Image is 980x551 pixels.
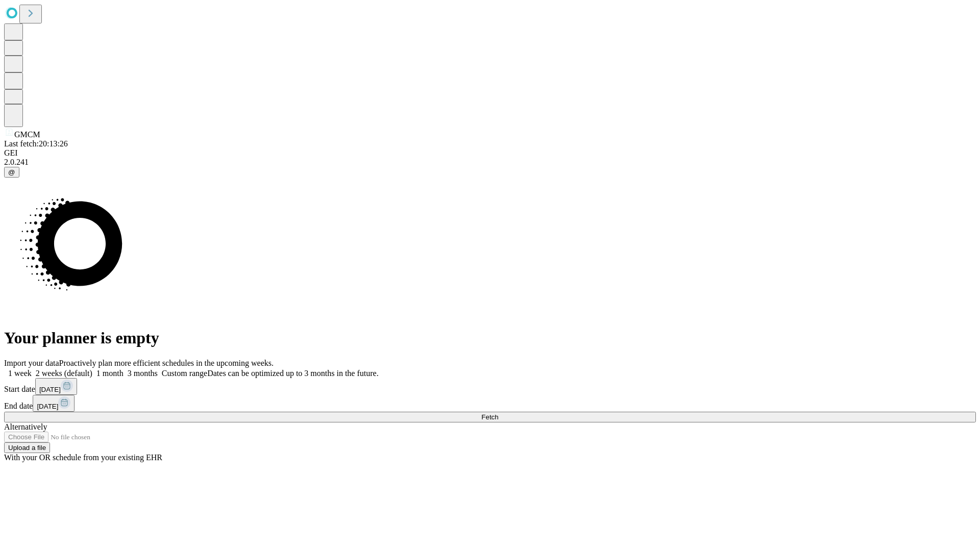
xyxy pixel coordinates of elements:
[4,412,976,422] button: Fetch
[37,403,58,410] span: [DATE]
[4,158,976,167] div: 2.0.241
[59,359,274,367] span: Proactively plan more efficient schedules in the upcoming weeks.
[33,395,75,412] button: [DATE]
[4,453,162,462] span: With your OR schedule from your existing EHR
[4,359,59,367] span: Import your data
[8,369,32,378] span: 1 week
[14,130,40,139] span: GMCM
[35,378,77,395] button: [DATE]
[4,378,976,395] div: Start date
[128,369,158,378] span: 3 months
[4,139,68,148] span: Last fetch: 20:13:26
[8,168,15,176] span: @
[39,386,61,393] span: [DATE]
[36,369,92,378] span: 2 weeks (default)
[4,167,19,178] button: @
[4,395,976,412] div: End date
[4,148,976,158] div: GEI
[207,369,378,378] span: Dates can be optimized up to 3 months in the future.
[96,369,124,378] span: 1 month
[4,442,50,453] button: Upload a file
[162,369,207,378] span: Custom range
[4,422,47,431] span: Alternatively
[4,329,976,347] h1: Your planner is empty
[481,413,498,421] span: Fetch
